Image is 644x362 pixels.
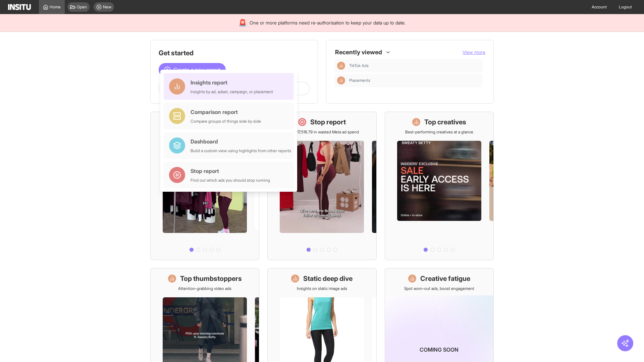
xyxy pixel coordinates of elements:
p: Save £17,516.79 in wasted Meta ad spend [285,129,359,135]
div: Comparison report [191,108,261,116]
span: View more [463,49,485,55]
h1: Top thumbstoppers [180,274,242,283]
div: Insights report [191,78,273,86]
img: Logo [8,4,31,10]
a: Top creativesBest-performing creatives at a glance [385,112,494,260]
h1: Get started [159,48,310,58]
div: Dashboard [191,137,291,145]
div: Find out which ads you should stop running [191,178,270,183]
span: Placements [349,78,370,83]
span: Open [77,4,87,10]
h1: Stop report [310,117,346,127]
div: Insights by ad, adset, campaign, or placement [191,89,273,95]
h1: Top creatives [424,117,466,127]
p: Insights on static image ads [297,286,347,291]
div: Build a custom view using highlights from other reports [191,148,291,154]
button: Create a new report [159,63,226,76]
div: 🚨 [238,18,247,27]
span: TikTok Ads [349,63,369,68]
a: What's live nowSee all active ads instantly [150,112,259,260]
span: Placements [349,78,480,83]
span: New [103,4,111,10]
button: View more [463,49,485,56]
p: Best-performing creatives at a glance [405,129,473,135]
div: Insights [337,62,345,70]
a: Stop reportSave £17,516.79 in wasted Meta ad spend [267,112,376,260]
p: Attention-grabbing video ads [178,286,231,291]
div: Stop report [191,167,270,175]
span: TikTok Ads [349,63,480,68]
span: Create a new report [173,66,220,74]
h1: Static deep dive [303,274,353,283]
span: Home [50,4,61,10]
div: Compare groups of things side by side [191,119,261,124]
span: One or more platforms need re-authorisation to keep your data up to date. [250,19,406,26]
div: Insights [337,76,345,84]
